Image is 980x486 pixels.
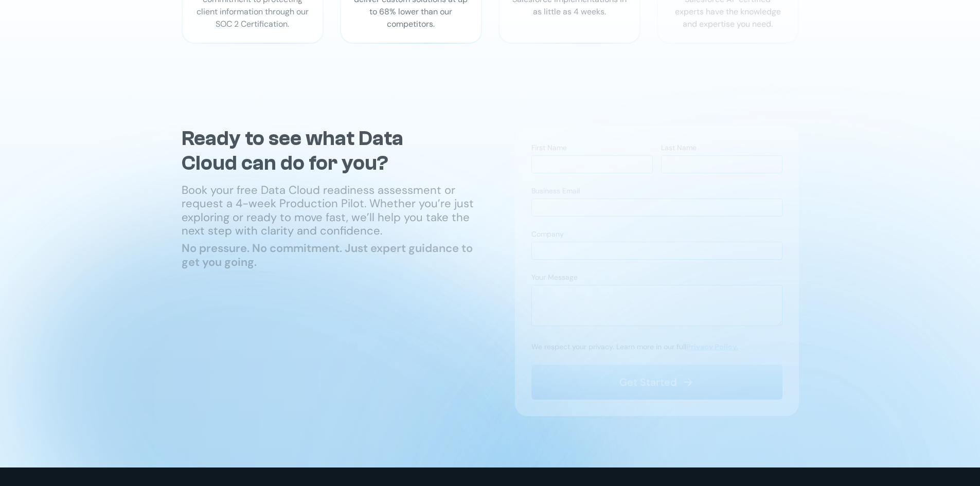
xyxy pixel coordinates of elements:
[531,186,782,199] div: Business Email
[182,241,473,269] span: No pressure. No commitment. Just expert guidance to get you going.
[661,142,782,155] div: Last Name
[682,376,694,388] img: arrow right
[182,184,482,238] p: Book your free Data Cloud readiness assessment or request a 4-week Production Pilot. Whether you’...
[531,272,782,285] div: Your Message
[686,342,738,351] a: Privacy Policy.
[182,126,459,175] h2: Ready to see what Data Cloud can do for you?
[531,341,738,352] p: We respect your privacy. Learn more in our full
[531,229,782,242] div: Company
[531,365,782,400] button: Get Started
[531,142,653,155] div: First Name
[619,375,677,389] div: Get Started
